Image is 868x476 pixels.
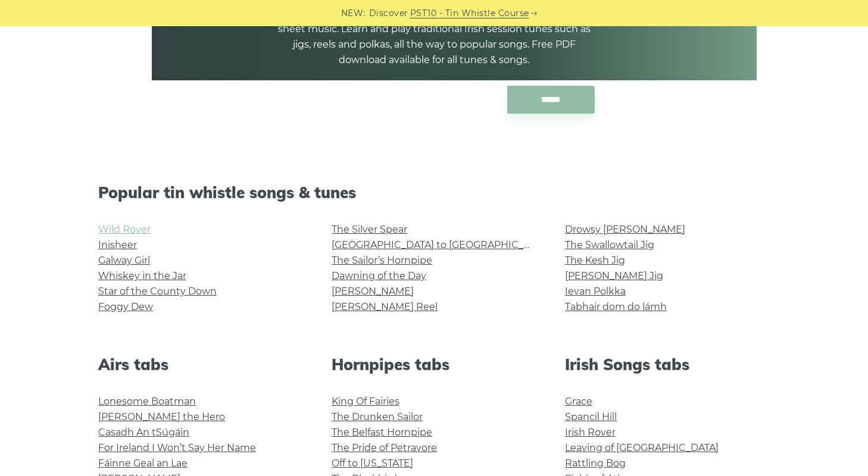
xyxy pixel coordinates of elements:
[332,255,432,266] a: The Sailor’s Hornpipe
[98,255,150,266] a: Galway Girl
[332,286,414,297] a: [PERSON_NAME]
[565,255,625,266] a: The Kesh Jig
[98,301,153,312] a: Foggy Dew
[98,270,186,281] a: Whiskey in the Jar
[98,183,770,202] h2: Popular tin whistle songs & tunes
[273,6,595,68] p: 1000+ Irish tin whistle (penny whistle) tabs and notes with the sheet music. Learn and play tradi...
[332,270,426,281] a: Dawning of the Day
[565,411,617,422] a: Spancil Hill
[98,427,189,438] a: Casadh An tSúgáin
[332,224,407,235] a: The Silver Spear
[98,411,225,422] a: [PERSON_NAME] the Hero
[369,7,408,20] span: Discover
[332,239,551,250] a: [GEOGRAPHIC_DATA] to [GEOGRAPHIC_DATA]
[98,355,303,374] h2: Airs tabs
[98,458,188,469] a: Fáinne Geal an Lae
[565,355,770,374] h2: Irish Songs tabs
[410,7,529,20] a: PST10 - Tin Whistle Course
[565,396,592,407] a: Grace
[565,270,663,281] a: [PERSON_NAME] Jig
[98,224,151,235] a: Wild Rover
[565,239,654,250] a: The Swallowtail Jig
[341,7,366,20] span: NEW:
[565,301,667,312] a: Tabhair dom do lámh
[98,442,256,453] a: For Ireland I Won’t Say Her Name
[565,458,626,469] a: Rattling Bog
[332,427,432,438] a: The Belfast Hornpipe
[565,427,616,438] a: Irish Rover
[98,396,196,407] a: Lonesome Boatman
[332,355,536,374] h2: Hornpipes tabs
[332,411,423,422] a: The Drunken Sailor
[332,301,438,312] a: [PERSON_NAME] Reel
[565,286,626,297] a: Ievan Polkka
[565,224,685,235] a: Drowsy [PERSON_NAME]
[98,286,217,297] a: Star of the County Down
[565,442,719,453] a: Leaving of [GEOGRAPHIC_DATA]
[332,458,413,469] a: Off to [US_STATE]
[332,396,399,407] a: King Of Fairies
[332,442,437,453] a: The Pride of Petravore
[98,239,137,250] a: Inisheer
